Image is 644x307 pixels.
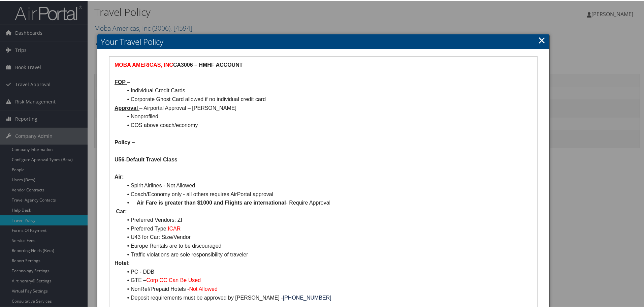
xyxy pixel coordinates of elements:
li: Nonprofiled [123,112,532,120]
li: U43 for Car: Size/Vendor [123,232,532,241]
li: COS above coach/economy [123,120,532,129]
span: ICAR [168,225,181,231]
li: Europe Rentals are to be discouraged [123,241,532,250]
li: Individual Credit Cards [123,86,532,94]
span: [PHONE_NUMBER] [283,294,331,300]
li: Preferred Vendors: ZI [123,215,532,224]
strong: CA3006 – HMHF ACCOUNT [173,61,243,67]
li: Spirit Airlines - Not Allowed [123,181,532,189]
span: Not Allowed [189,285,218,291]
span: Corp CC Can Be Used [146,277,201,282]
h2: Your Travel Policy [97,34,549,49]
strong: Air: [115,173,124,179]
li: Traffic violations are sole responsibility of traveler [123,250,532,258]
li: - Require Approval [123,198,532,207]
u: U56-Default Travel Class [115,156,178,162]
li: Deposit requirements must be approved by [PERSON_NAME] - [123,293,532,302]
li: Preferred Type: [123,224,532,233]
u: FOP [115,79,126,84]
u: Approval [115,104,138,110]
li: PC - DDB [123,267,532,276]
a: Close [538,33,546,46]
li: Coach/Economy only - all others requires AirPortal approval [123,189,532,198]
p: – Airportal Approval – [PERSON_NAME] [115,103,532,112]
li: Corporate Ghost Card allowed if no individual credit card [123,94,532,103]
strong: Car: [116,208,127,214]
strong: Policy – [115,139,135,145]
li: NonRef/Prepaid Hotels - [123,284,532,293]
strong: Hotel: [115,259,130,265]
strong: MOBA AMERICAS, INC [115,61,173,67]
strong: Air Fare is greater than $1000 and Flights are international [137,199,286,205]
p: – [115,77,532,86]
li: GTE – [123,275,532,284]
